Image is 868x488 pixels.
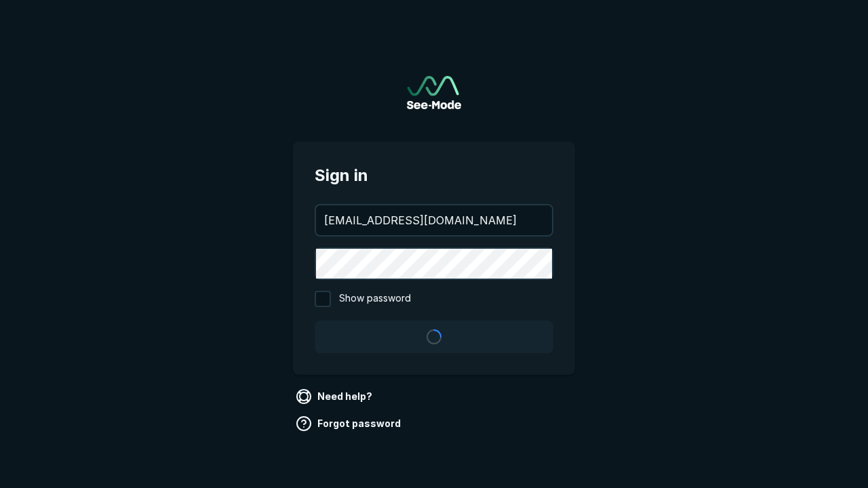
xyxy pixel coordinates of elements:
a: Go to sign in [407,76,461,109]
span: Sign in [315,163,553,188]
span: Show password [339,291,411,307]
img: See-Mode Logo [407,76,461,109]
input: your@email.com [316,205,552,235]
a: Forgot password [293,413,406,434]
a: Need help? [293,386,378,407]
